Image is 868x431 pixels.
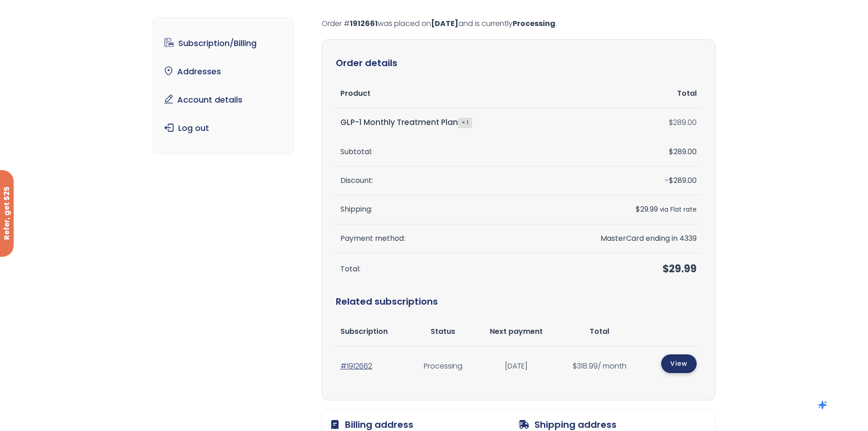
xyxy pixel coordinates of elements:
[336,166,545,195] th: Discount:
[340,361,372,371] a: #1912662
[669,146,697,157] span: 289.00
[153,17,293,154] nav: Account pages
[669,175,697,186] span: 289.00
[411,346,475,386] td: Processing
[336,195,545,224] th: Shipping:
[573,361,577,371] span: $
[636,204,658,214] span: 29.99
[340,326,388,337] span: Subscription
[590,326,609,337] span: Total
[160,34,286,53] a: Subscription/Billing
[336,53,701,73] h2: Order details
[545,79,701,108] th: Total
[636,204,640,214] span: $
[475,346,558,386] td: [DATE]
[669,117,673,128] span: $
[160,119,286,138] a: Log out
[160,90,286,109] a: Account details
[513,18,555,29] mark: Processing
[322,17,715,30] p: Order # was placed on and is currently .
[336,224,545,253] th: Payment method:
[661,354,697,373] a: View
[669,117,697,128] bdi: 289.00
[431,326,455,337] span: Status
[490,326,543,337] span: Next payment
[793,388,852,422] button: Get ChatGPT Summary (Ctrl+J)
[669,146,673,157] span: $
[558,346,642,386] td: / month
[431,18,458,29] mark: [DATE]
[458,118,472,128] strong: × 1
[336,108,545,137] td: GLP-1 Monthly Treatment Plan
[669,175,673,186] span: $
[336,138,545,166] th: Subtotal:
[331,419,519,430] h2: Billing address
[545,166,701,195] td: -
[336,286,701,317] h2: Related subscriptions
[573,361,598,371] span: 318.99
[663,262,669,276] span: $
[336,253,545,286] th: Total:
[160,62,286,81] a: Addresses
[350,18,378,29] mark: 1912661
[545,224,701,253] td: MasterCard ending in 4339
[519,419,706,430] h2: Shipping address
[660,205,697,214] small: via Flat rate
[336,79,545,108] th: Product
[663,262,697,276] span: 29.99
